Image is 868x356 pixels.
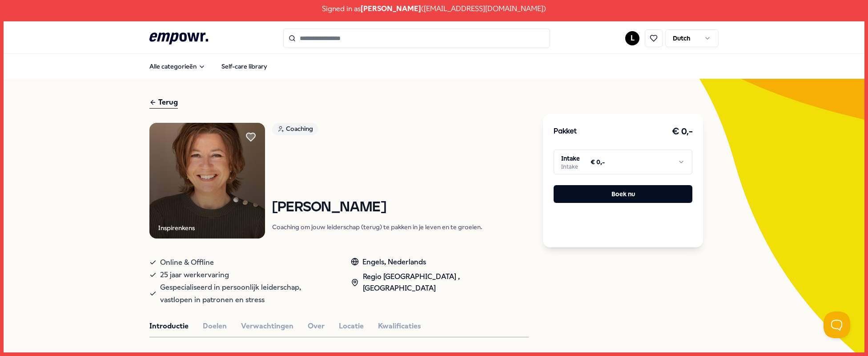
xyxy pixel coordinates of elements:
[142,57,213,75] button: Alle categorieën
[160,269,229,281] span: 25 jaar werkervaring
[149,97,178,109] div: Terug
[160,281,333,306] span: Gespecialiseerd in persoonlijk leiderschap, vastlopen in patronen en stress
[149,320,189,332] button: Introductie
[672,125,693,139] h3: € 0,-
[351,271,529,294] div: Regio [GEOGRAPHIC_DATA] , [GEOGRAPHIC_DATA]
[214,57,274,75] a: Self-care library
[158,223,195,233] div: Inspirenkens
[378,320,421,332] button: Kwalificaties
[339,320,364,332] button: Locatie
[625,31,639,45] button: L
[308,320,325,332] button: Over
[272,222,482,231] p: Coaching om jouw leiderschap (terug) te pakken in je leven en te groeien.
[272,123,318,135] div: Coaching
[554,185,692,203] button: Boek nu
[203,320,227,332] button: Doelen
[283,28,550,48] input: Search for products, categories or subcategories
[272,123,482,138] a: Coaching
[241,320,293,332] button: Verwachtingen
[149,123,265,239] img: Product Image
[351,256,529,268] div: Engels, Nederlands
[160,256,214,269] span: Online & Offline
[361,3,421,15] span: [PERSON_NAME]
[142,57,274,75] nav: Main
[824,311,850,338] iframe: Help Scout Beacon - Open
[272,200,482,215] h1: [PERSON_NAME]
[554,126,577,138] h3: Pakket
